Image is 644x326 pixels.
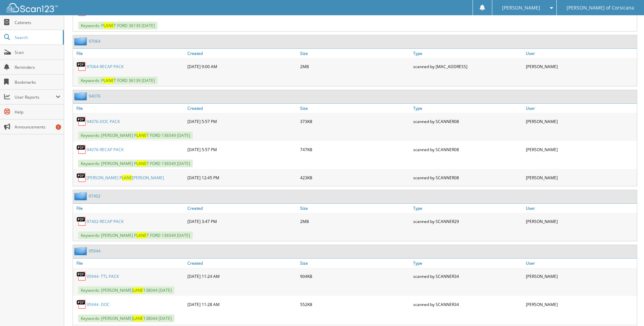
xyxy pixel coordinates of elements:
[87,302,110,307] a: 95944- DOC
[524,104,637,113] a: User
[133,287,143,293] span: LANE
[136,133,147,138] span: LANE
[298,143,411,156] div: 747KB
[76,144,87,155] img: PDF.png
[411,298,524,311] div: scanned by SCANNER34
[136,161,147,166] span: LANE
[89,193,100,199] a: 97402
[298,171,411,184] div: 423KB
[411,269,524,283] div: scanned by SCANNER34
[136,232,147,238] span: LANE
[411,204,524,213] a: Type
[524,115,637,128] div: [PERSON_NAME]
[15,35,59,40] span: Search
[298,259,411,268] a: Size
[87,175,164,181] a: [PERSON_NAME] PLANE[PERSON_NAME]
[411,60,524,73] div: scanned by [MAC_ADDRESS]
[298,298,411,311] div: 552KB
[186,171,298,184] div: [DATE] 12:45 PM
[524,143,637,156] div: [PERSON_NAME]
[186,115,298,128] div: [DATE] 5:57 PM
[89,248,100,254] a: 95944
[87,147,124,152] a: 94076-RECAP PACK
[502,6,540,10] span: [PERSON_NAME]
[87,64,124,69] a: 97064-RECAP PACK
[186,60,298,73] div: [DATE] 9:00 AM
[298,104,411,113] a: Size
[186,298,298,311] div: [DATE] 11:28 AM
[74,247,89,255] img: folder2.png
[89,38,100,44] a: 97064
[524,49,637,58] a: User
[73,49,186,58] a: File
[411,115,524,128] div: scanned by SCANNER08
[411,215,524,228] div: scanned by SCANNER29
[15,20,60,25] span: Cabinets
[524,298,637,311] div: [PERSON_NAME]
[15,79,60,85] span: Bookmarks
[104,78,114,83] span: LANE
[15,64,60,70] span: Reminders
[524,60,637,73] div: [PERSON_NAME]
[186,104,298,113] a: Created
[73,204,186,213] a: File
[298,269,411,283] div: 904KB
[15,124,60,130] span: Announcements
[298,215,411,228] div: 2MB
[524,204,637,213] a: User
[186,259,298,268] a: Created
[15,109,60,115] span: Help
[87,219,124,224] a: 97402-RECAP PACK
[411,104,524,113] a: Type
[78,314,174,322] span: Keywords: [PERSON_NAME] 138044 [DATE]
[186,204,298,213] a: Created
[56,124,61,130] div: 1
[186,269,298,283] div: [DATE] 11:24 AM
[74,37,89,45] img: folder2.png
[73,259,186,268] a: File
[15,49,60,55] span: Scan
[122,175,132,181] span: LANE
[78,286,174,294] span: Keywords: [PERSON_NAME] 138044 [DATE]
[186,215,298,228] div: [DATE] 3:47 PM
[78,231,193,239] span: Keywords: [PERSON_NAME] P T FORD 136549 [DATE]
[298,204,411,213] a: Size
[133,315,143,321] span: LANE
[411,143,524,156] div: scanned by SCANNER08
[87,273,119,279] a: 95944- TTL PACK
[411,49,524,58] a: Type
[104,23,114,28] span: LANE
[524,215,637,228] div: [PERSON_NAME]
[298,115,411,128] div: 373KB
[78,77,158,84] span: Keywords: P T FORD 36139 [DATE]
[76,271,87,281] img: PDF.png
[78,131,193,139] span: Keywords: [PERSON_NAME] P T FORD 136549 [DATE]
[411,259,524,268] a: Type
[76,61,87,72] img: PDF.png
[186,143,298,156] div: [DATE] 5:57 PM
[76,116,87,126] img: PDF.png
[15,94,56,100] span: User Reports
[89,93,100,99] a: 94076
[298,60,411,73] div: 2MB
[567,6,634,10] span: [PERSON_NAME] of Corsicana
[73,104,186,113] a: File
[87,119,120,124] a: 94076-DOC PACK
[76,216,87,226] img: PDF.png
[74,192,89,200] img: folder2.png
[186,49,298,58] a: Created
[298,49,411,58] a: Size
[411,171,524,184] div: scanned by SCANNER08
[524,269,637,283] div: [PERSON_NAME]
[524,259,637,268] a: User
[78,22,158,29] span: Keywords: P T FORD 36139 [DATE]
[74,92,89,100] img: folder2.png
[76,172,87,183] img: PDF.png
[524,171,637,184] div: [PERSON_NAME]
[76,299,87,309] img: PDF.png
[7,3,58,12] img: scan123-logo-white.svg
[78,160,193,167] span: Keywords: [PERSON_NAME] P T FORD 136549 [DATE]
